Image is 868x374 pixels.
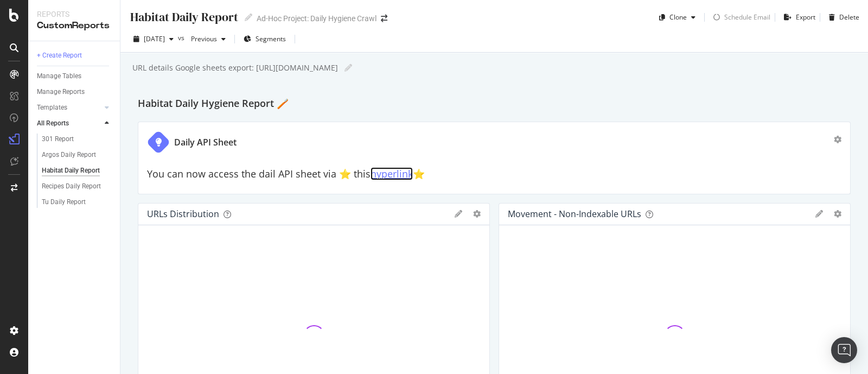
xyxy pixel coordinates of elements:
span: Previous [187,34,217,43]
div: gear [834,136,841,143]
div: URLs Distribution [147,208,219,219]
a: 301 Report [42,134,112,145]
i: Edit report name [344,64,352,72]
button: Export [780,9,815,26]
div: gear [473,210,481,218]
div: Manage Tables [37,71,81,82]
h2: You can now access the dail API sheet via ⭐️ this ⭐️ [147,169,841,180]
div: CustomReports [37,20,111,32]
div: Recipes Daily Report [42,181,101,192]
a: Manage Reports [37,86,112,98]
div: Movement - non-indexable URLs [508,208,641,219]
div: All Reports [37,118,69,129]
button: Delete [825,9,859,26]
button: [DATE] [129,30,178,48]
a: Recipes Daily Report [42,181,112,192]
button: loadingSchedule Email [709,9,770,26]
div: Clone [669,12,687,22]
div: Manage Reports [37,86,85,98]
div: Delete [839,12,859,22]
div: Templates [37,102,67,113]
div: arrow-right-arrow-left [381,15,387,22]
div: Habitat Daily Report [42,165,100,176]
div: Export [796,12,815,22]
span: 2025 Sep. 22nd [144,34,165,43]
a: Templates [37,102,101,113]
div: URL details Google sheets export: [URL][DOMAIN_NAME] [131,62,338,73]
a: Manage Tables [37,71,112,82]
div: 301 Report [42,134,74,145]
div: Daily API Sheet [174,136,237,149]
div: Habitat Daily Hygiene Report 🪥 [138,96,851,113]
div: Daily API SheetYou can now access the dail API sheet via ⭐️ thishyperlink⭐️ [138,122,851,194]
button: Previous [187,30,230,48]
div: + Create Report [37,50,82,61]
div: gear [834,210,841,218]
a: hyperlink [371,167,413,180]
span: Segments [256,34,286,43]
a: + Create Report [37,50,112,61]
span: vs [178,33,187,42]
div: Reports [37,9,111,20]
a: Tu Daily Report [42,196,112,208]
div: Open Intercom Messenger [831,337,857,363]
i: Edit report name [245,14,252,21]
div: Habitat Daily Report [129,9,238,26]
h2: Habitat Daily Hygiene Report 🪥 [138,96,289,113]
button: Segments [239,30,290,48]
a: All Reports [37,118,101,129]
div: loading [709,10,724,25]
div: Schedule Email [724,12,770,22]
button: Clone [655,9,700,26]
a: Habitat Daily Report [42,165,112,176]
div: Tu Daily Report [42,196,86,208]
a: Argos Daily Report [42,149,112,161]
div: Ad-Hoc Project: Daily Hygiene Crawl [257,13,376,24]
div: Argos Daily Report [42,149,96,161]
